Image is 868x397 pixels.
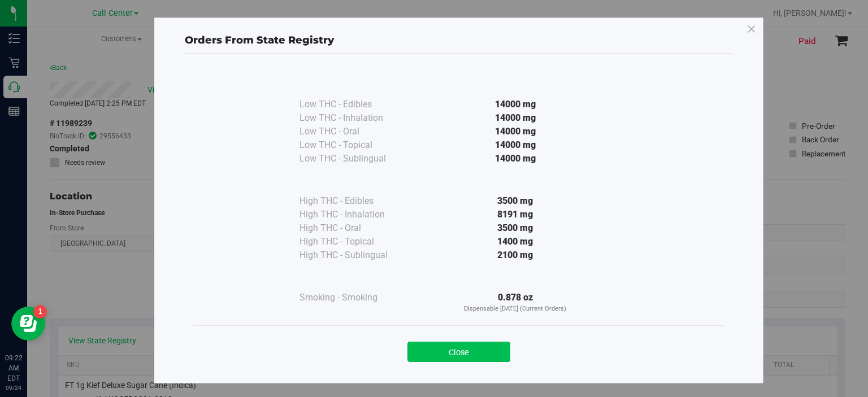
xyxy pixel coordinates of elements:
div: High THC - Inhalation [300,208,413,221]
iframe: Resource center unread badge [33,305,47,319]
div: Low THC - Sublingual [300,152,413,165]
div: 14000 mg [413,111,618,125]
div: 3500 mg [413,194,618,208]
div: Low THC - Inhalation [300,111,413,125]
div: High THC - Sublingual [300,248,413,262]
span: Orders From State Registry [185,34,334,46]
div: High THC - Edibles [300,194,413,208]
div: 3500 mg [413,221,618,235]
div: 14000 mg [413,152,618,165]
button: Close [407,342,510,362]
div: Low THC - Edibles [300,98,413,111]
div: High THC - Topical [300,235,413,248]
p: Dispensable [DATE] (Current Orders) [413,304,618,314]
div: Low THC - Topical [300,138,413,152]
div: 2100 mg [413,248,618,262]
div: 14000 mg [413,138,618,152]
div: 1400 mg [413,235,618,248]
div: 0.878 oz [413,291,618,314]
div: 14000 mg [413,125,618,138]
div: High THC - Oral [300,221,413,235]
div: Low THC - Oral [300,125,413,138]
div: Smoking - Smoking [300,291,413,304]
div: 14000 mg [413,98,618,111]
iframe: Resource center [11,307,45,341]
div: 8191 mg [413,208,618,221]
